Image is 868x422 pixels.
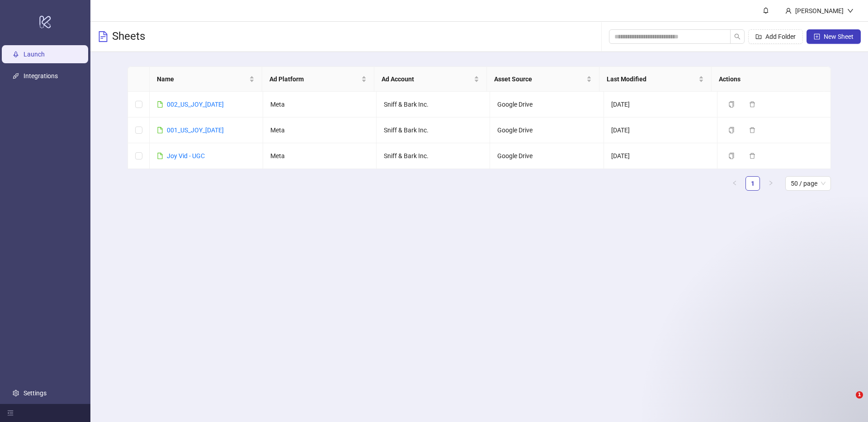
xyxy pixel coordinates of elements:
[374,67,487,92] th: Ad Account
[490,143,604,169] td: Google Drive
[263,143,377,169] td: Meta
[157,74,247,84] span: Name
[732,180,737,186] span: left
[607,74,697,84] span: Last Modified
[604,117,717,143] td: [DATE]
[824,33,854,40] span: New Sheet
[98,31,108,42] span: file-text
[837,391,859,413] iframe: Intercom live chat
[785,176,831,191] div: Page Size
[728,153,735,159] span: copy
[792,6,847,16] div: [PERSON_NAME]
[490,117,604,143] td: Google Drive
[745,176,760,191] li: 1
[765,33,796,40] span: Add Folder
[604,143,717,169] td: [DATE]
[599,67,712,92] th: Last Modified
[377,143,490,169] td: Sniff & Bark Inc.
[167,127,224,134] a: 001_US_JOY_[DATE]
[377,117,490,143] td: Sniff & Bark Inc.
[728,127,735,133] span: copy
[377,92,490,117] td: Sniff & Bark Inc.
[167,152,205,159] a: Joy Vid - UGC
[24,389,47,397] a: Settings
[755,33,762,40] span: folder-add
[490,92,604,117] td: Google Drive
[157,127,163,133] span: file
[749,153,755,159] span: delete
[487,67,599,92] th: Asset Source
[791,177,826,190] span: 50 / page
[764,176,778,191] li: Next Page
[785,8,792,14] span: user
[727,176,742,191] li: Previous Page
[382,74,472,84] span: Ad Account
[269,74,360,84] span: Ad Platform
[728,101,735,108] span: copy
[749,101,755,108] span: delete
[748,29,803,44] button: Add Folder
[24,72,58,80] a: Integrations
[807,29,861,44] button: New Sheet
[157,101,163,108] span: file
[157,153,163,159] span: file
[734,33,741,40] span: search
[494,74,585,84] span: Asset Source
[856,391,863,399] span: 1
[150,67,262,92] th: Name
[262,67,375,92] th: Ad Platform
[727,176,742,191] button: left
[768,180,774,186] span: right
[749,127,755,133] span: delete
[746,177,759,190] a: 1
[263,92,377,117] td: Meta
[7,410,14,416] span: menu-fold
[263,117,377,143] td: Meta
[24,51,45,58] a: Launch
[764,176,778,191] button: right
[167,101,224,108] a: 002_US_JOY_[DATE]
[112,29,145,44] h3: Sheets
[604,92,717,117] td: [DATE]
[712,67,824,92] th: Actions
[763,7,769,14] span: bell
[814,33,820,40] span: plus-square
[847,8,854,14] span: down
